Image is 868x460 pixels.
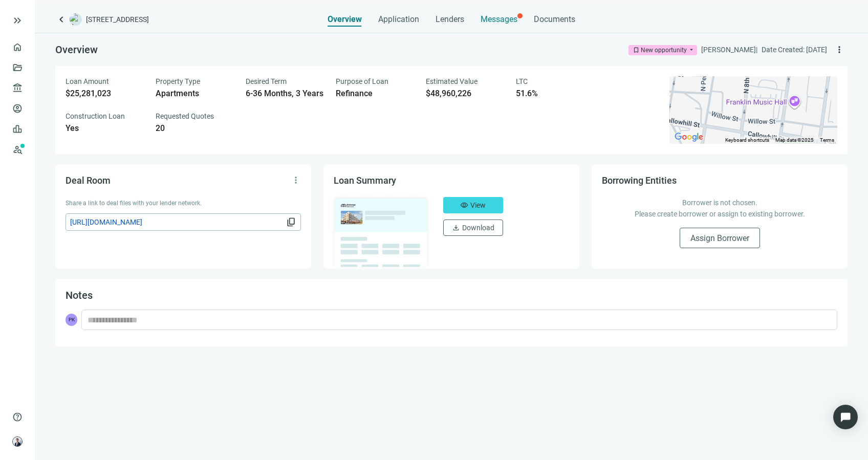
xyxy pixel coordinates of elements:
[452,224,460,232] span: download
[286,217,296,227] span: content_copy
[436,14,464,25] span: Lenders
[633,47,640,54] span: bookmark
[156,123,233,134] div: 20
[426,77,478,85] span: Estimated Value
[66,175,111,186] span: Deal Room
[13,437,22,446] img: avatar
[612,197,827,208] p: Borrower is not chosen.
[762,44,827,55] div: Date Created: [DATE]
[86,14,149,25] span: [STREET_ADDRESS]
[602,175,677,186] span: Borrowing Entities
[55,43,98,56] span: Overview
[66,77,109,85] span: Loan Amount
[443,197,503,213] button: visibilityView
[66,89,143,99] div: $25,281,023
[775,137,814,143] span: Map data ©2025
[336,77,388,85] span: Purpose of Loan
[833,405,858,429] div: Open Intercom Messenger
[460,201,468,209] span: visibility
[156,77,200,85] span: Property Type
[246,89,323,99] div: 6-36 Months, 3 Years
[378,14,419,25] span: Application
[725,137,769,144] button: Keyboard shortcuts
[481,14,517,24] span: Messages
[328,14,362,25] span: Overview
[12,83,19,93] span: account_balance
[612,208,827,220] p: Please create borrower or assign to existing borrower.
[66,314,77,326] span: PK
[834,45,844,55] span: more_vert
[680,228,760,248] button: Assign Borrower
[701,44,757,55] div: [PERSON_NAME] |
[426,89,504,99] div: $48,960,226
[288,172,304,188] button: more_vert
[470,201,486,209] span: View
[516,77,528,85] span: LTC
[443,220,503,236] button: downloadDownload
[672,130,706,144] img: Google
[534,14,575,25] span: Documents
[672,130,706,144] a: Open this area in Google Maps (opens a new window)
[516,89,594,99] div: 51.6%
[55,13,68,26] a: keyboard_arrow_left
[70,13,82,26] img: deal-logo
[690,233,749,243] span: Assign Borrower
[156,89,233,99] div: Apartments
[66,112,125,120] span: Construction Loan
[66,289,93,301] span: Notes
[820,137,834,143] a: Terms (opens in new tab)
[70,216,284,228] span: [URL][DOMAIN_NAME]
[462,224,494,232] span: Download
[336,89,414,99] div: Refinance
[831,41,848,58] button: more_vert
[156,112,214,120] span: Requested Quotes
[66,123,143,134] div: Yes
[331,194,431,270] img: dealOverviewImg
[66,200,202,207] span: Share a link to deal files with your lender network.
[246,77,287,85] span: Desired Term
[641,45,687,55] div: New opportunity
[334,175,396,186] span: Loan Summary
[291,175,301,185] span: more_vert
[12,412,23,422] span: help
[11,14,24,27] button: keyboard_double_arrow_right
